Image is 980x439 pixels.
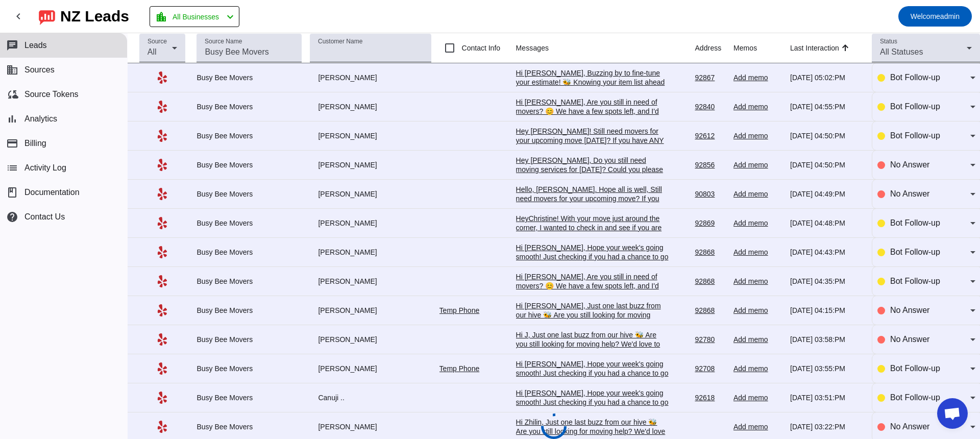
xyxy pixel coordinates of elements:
mat-icon: business [6,64,18,76]
div: 92868 [695,248,725,257]
span: admin [911,9,960,23]
div: Add memo [733,422,782,431]
div: Hello, [PERSON_NAME]. Hope all is well, Still need movers for your upcoming move? If you have ANY... [516,185,669,258]
div: [DATE] 04:35:PM [790,277,864,286]
div: [PERSON_NAME] [310,335,431,344]
mat-label: Source [148,38,167,45]
span: Bot Follow-up [890,131,940,140]
span: Bot Follow-up [890,277,940,285]
span: Sources [24,65,55,75]
div: [DATE] 05:02:PM [790,73,864,82]
div: Busy Bee Movers [197,189,302,199]
div: Busy Bee Movers [197,73,302,82]
mat-icon: Yelp [156,333,168,346]
div: [PERSON_NAME] [310,306,431,315]
span: No Answer [890,306,929,314]
div: Busy Bee Movers [197,335,302,344]
div: Add memo [733,277,782,286]
div: Last Interaction [790,43,839,53]
div: 92618 [695,393,725,402]
div: [DATE] 03:22:PM [790,422,864,431]
mat-label: Status [880,38,897,45]
div: Hey [PERSON_NAME]! Still need movers for your upcoming move [DATE]? If you have ANY questions at ... [516,127,669,200]
div: [PERSON_NAME] [310,160,431,169]
div: Hey [PERSON_NAME], Do you still need moving services for [DATE]? Could you please let me know? Th... [516,156,669,183]
div: Add memo [733,73,782,82]
div: [PERSON_NAME] [310,102,431,111]
span: Bot Follow-up [890,364,940,373]
div: [DATE] 03:55:PM [790,364,864,373]
mat-icon: Yelp [156,421,168,433]
div: [PERSON_NAME] [310,277,431,286]
div: Hi [PERSON_NAME], Just one last buzz from our hive 🐝 Are you still looking for moving help? We'd ... [516,301,669,384]
span: Activity Log [24,163,66,173]
div: Hi [PERSON_NAME], Are you still in need of movers? 😊 We have a few spots left, and I'd love to he... [516,97,669,180]
div: Canuji .. [310,393,431,402]
mat-icon: Yelp [156,246,168,258]
span: Documentation [24,188,80,197]
div: 92780 [695,335,725,344]
span: No Answer [890,160,929,169]
div: Hi [PERSON_NAME], Are you still in need of movers? 😊 We have a few spots left, and I'd love to he... [516,272,669,355]
div: Busy Bee Movers [197,277,302,286]
span: Welcome [911,12,940,20]
span: Contact Us [24,212,65,222]
span: Source Tokens [24,90,79,99]
span: All Statuses [880,47,923,56]
div: [PERSON_NAME] [310,189,431,199]
div: Busy Bee Movers [197,393,302,402]
button: Welcomeadmin [898,6,972,27]
label: Contact Info [460,43,501,53]
div: Add memo [733,102,782,111]
div: 92867 [695,73,725,82]
span: All [148,47,157,56]
mat-icon: Yelp [156,130,168,142]
div: [DATE] 04:49:PM [790,189,864,199]
mat-icon: list [6,162,18,174]
mat-icon: Yelp [156,188,168,200]
div: Hi [PERSON_NAME], Hope your week's going smooth! Just checking if you had a chance to go over the... [516,243,669,381]
div: Busy Bee Movers [197,218,302,228]
span: No Answer [890,189,929,198]
div: Add memo [733,189,782,199]
mat-label: Customer Name [318,38,362,45]
div: Busy Bee Movers [197,306,302,315]
div: 92612 [695,131,725,140]
mat-icon: location_city [155,11,167,23]
mat-icon: chevron_left [224,11,236,23]
span: Bot Follow-up [890,218,940,227]
div: Busy Bee Movers [197,248,302,257]
mat-icon: Yelp [156,275,168,287]
div: Busy Bee Movers [197,131,302,140]
span: No Answer [890,422,929,431]
a: Temp Phone [439,364,480,373]
div: [DATE] 03:51:PM [790,393,864,402]
div: 92868 [695,306,725,315]
a: Open chat [937,398,968,429]
div: Add memo [733,364,782,373]
button: All Businesses [150,6,239,27]
div: 92840 [695,102,725,111]
div: [PERSON_NAME] [310,248,431,257]
mat-icon: chat [6,39,18,52]
a: Temp Phone [439,306,480,314]
th: Messages [516,33,695,63]
div: Add memo [733,160,782,169]
mat-icon: payment [6,137,18,150]
div: [PERSON_NAME] [310,73,431,82]
div: [PERSON_NAME] [310,422,431,431]
div: Add memo [733,393,782,402]
div: Add memo [733,218,782,228]
span: Bot Follow-up [890,102,940,111]
div: [DATE] 03:58:PM [790,335,864,344]
div: 92868 [695,277,725,286]
span: Bot Follow-up [890,393,940,402]
div: Add memo [733,131,782,140]
div: [PERSON_NAME] [310,131,431,140]
mat-icon: help [6,211,18,223]
div: [DATE] 04:55:PM [790,102,864,111]
div: NZ Leads [60,9,129,23]
img: logo [39,8,55,25]
mat-icon: Yelp [156,71,168,84]
span: No Answer [890,335,929,344]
